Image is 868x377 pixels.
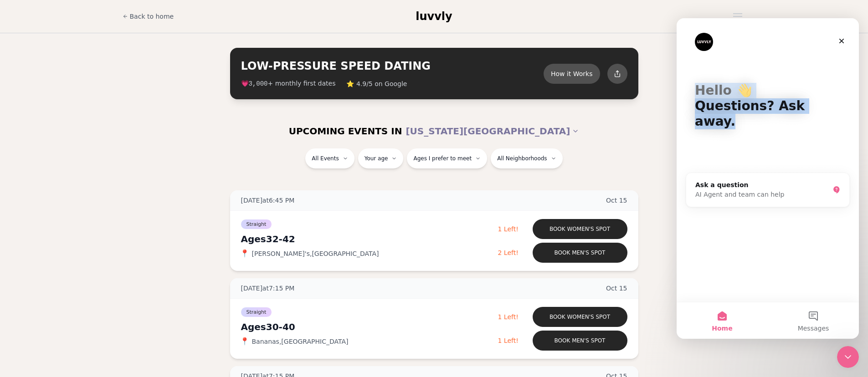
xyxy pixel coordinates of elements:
[533,243,627,263] button: Book men's spot
[241,219,272,229] span: Straight
[241,79,336,88] span: 💗 + monthly first dates
[241,284,295,293] span: [DATE] at 7:15 PM
[241,307,272,317] span: Straight
[312,155,339,162] span: All Events
[241,321,498,333] div: Ages 30-40
[498,225,519,233] span: 1 Left!
[346,79,407,88] span: ⭐ 4.9/5 on Google
[416,10,452,23] span: luvvly
[729,10,746,23] button: Open menu
[497,155,547,162] span: All Neighborhoods
[533,331,627,351] button: Book men's spot
[365,155,388,162] span: Your age
[305,148,354,168] button: All Events
[252,337,349,346] span: Bananas , [GEOGRAPHIC_DATA]
[406,121,579,141] button: [US_STATE][GEOGRAPHIC_DATA]
[544,64,600,84] button: How it Works
[498,249,519,256] span: 2 Left!
[249,80,268,87] span: 3,000
[241,338,248,345] span: 📍
[123,7,174,25] a: Back to home
[241,250,248,257] span: 📍
[498,313,519,321] span: 1 Left!
[241,233,498,245] div: Ages 32-42
[407,148,487,168] button: Ages I prefer to meet
[533,307,627,327] button: Book women's spot
[677,18,859,339] iframe: Intercom live chat
[358,148,404,168] button: Your age
[533,219,627,239] button: Book women's spot
[837,346,859,368] iframe: Intercom live chat
[241,59,544,73] h2: LOW-PRESSURE SPEED DATING
[413,155,472,162] span: Ages I prefer to meet
[606,284,627,293] span: Oct 15
[241,196,295,205] span: [DATE] at 6:45 PM
[498,337,519,344] span: 1 Left!
[491,148,562,168] button: All Neighborhoods
[252,249,379,258] span: [PERSON_NAME]'s , [GEOGRAPHIC_DATA]
[416,9,452,24] a: luvvly
[606,196,627,205] span: Oct 15
[289,125,402,138] span: UPCOMING EVENTS IN
[130,12,174,21] span: Back to home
